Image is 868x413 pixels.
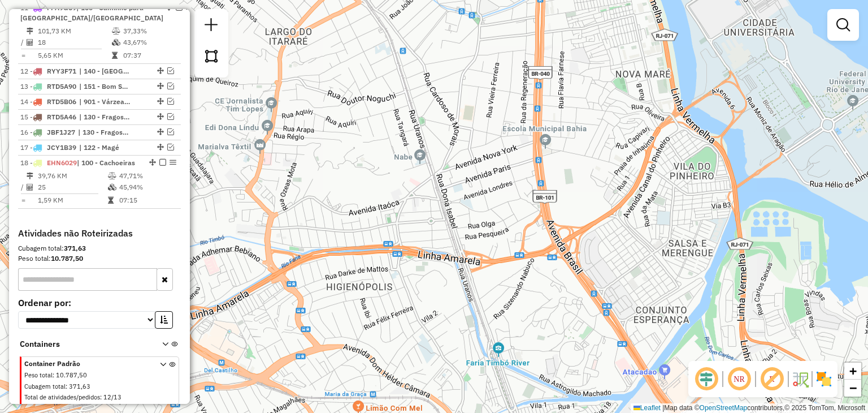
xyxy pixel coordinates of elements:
[100,393,102,401] span: :
[20,82,76,91] span: 13 -
[18,253,181,264] div: Peso total:
[37,50,111,61] td: 5,65 KM
[849,381,857,395] span: −
[844,363,861,380] a: Zoom in
[47,113,76,121] span: RTD5A46
[157,83,164,89] em: Alterar sequência das rotas
[849,364,857,378] span: +
[37,195,107,206] td: 1,59 KM
[79,112,131,122] span: 130 - Fragoso, 132 - Suruí , 133 - Vila Dalila, 134 - Inhomirim, 140 - Rio do Ouro, 141 - Piabeta
[119,182,176,193] td: 45,94%
[77,158,135,167] span: | 100 - Cachoeiras
[24,393,100,401] span: Total de atividades/pedidos
[27,39,33,46] i: Total de Atividades
[20,50,26,61] td: =
[108,173,116,179] i: % de utilização do peso
[47,82,76,91] span: RTD5A90
[119,170,176,182] td: 47,71%
[64,244,86,252] strong: 371,63
[157,128,164,135] em: Alterar sequência das rotas
[631,403,868,413] div: Map data © contributors,© 2025 TomTom, Microsoft
[37,170,107,182] td: 39,76 KM
[123,50,176,61] td: 07:37
[103,393,121,401] span: 12/13
[27,173,33,179] i: Distância Total
[159,159,166,166] em: Finalizar rota
[758,365,785,393] span: Exibir rótulo
[167,144,174,150] em: Visualizar rota
[112,52,118,59] i: Tempo total em rota
[47,158,77,167] span: EHN6029
[47,3,76,12] span: FPA9G59
[170,159,176,166] em: Opções
[200,14,223,39] a: Nova sessão e pesquisa
[78,127,130,137] span: 130 - Fragoso, 133 - Vila Dalila, 134 - Inhomirim, 141 - Piabeta
[157,98,164,105] em: Alterar sequência das rotas
[112,28,120,35] i: % de utilização do peso
[693,365,720,393] span: Ocultar deslocamento
[37,37,111,48] td: 18
[66,382,67,390] span: :
[791,370,809,388] img: Fluxo de ruas
[20,338,147,350] span: Containers
[20,195,26,206] td: =
[844,380,861,397] a: Zoom out
[37,182,107,193] td: 25
[832,14,854,36] a: Exibir filtros
[167,83,174,89] em: Visualizar rota
[53,371,54,379] span: :
[18,296,181,309] label: Ordenar por:
[18,243,181,253] div: Cubagem total:
[157,67,164,74] em: Alterar sequência das rotas
[20,158,135,167] span: 18 -
[815,370,833,388] img: Exibir/Ocultar setores
[47,97,76,106] span: RTD5B06
[20,37,26,48] td: /
[167,128,174,135] em: Visualizar rota
[79,81,131,92] span: 151 - Bom Sucesso, 901 - Várzea, 902 - Varzea, 903 - São Pedro
[20,3,163,22] span: | 160 - Caminho para [GEOGRAPHIC_DATA]/[GEOGRAPHIC_DATA]
[51,254,83,263] strong: 10.787,50
[108,197,114,204] i: Tempo total em rota
[108,184,116,191] i: % de utilização da cubagem
[700,404,748,412] a: OpenStreetMap
[157,113,164,120] em: Alterar sequência das rotas
[56,371,87,379] span: 10.787,50
[157,144,164,150] em: Alterar sequência das rotas
[47,67,76,75] span: RYY3F71
[20,3,163,22] span: 11 -
[20,128,75,136] span: 16 -
[47,128,75,136] span: JBF1J27
[633,404,661,412] a: Leaflet
[24,371,53,379] span: Peso total
[726,365,753,393] span: Ocultar NR
[79,97,131,107] span: 901 - Várzea, 902 - Varzea, 903 - São Pedro
[20,97,76,106] span: 14 -
[167,98,174,105] em: Visualizar rota
[155,311,173,329] button: Ordem crescente
[24,382,66,390] span: Cubagem total
[123,37,176,48] td: 43,67%
[20,67,76,75] span: 12 -
[79,66,131,76] span: 140 - Rio do Ouro, 141 - Piabeta
[20,143,76,152] span: 17 -
[119,195,176,206] td: 07:15
[37,25,111,37] td: 101,73 KM
[167,113,174,120] em: Visualizar rota
[167,67,174,74] em: Visualizar rota
[47,143,76,152] span: JCY1B39
[27,28,33,35] i: Distância Total
[203,48,219,64] img: Selecionar atividades - polígono
[20,182,26,193] td: /
[24,359,146,369] span: Container Padrão
[662,404,664,412] span: |
[112,39,120,46] i: % de utilização da cubagem
[79,143,131,153] span: 122 - Magé
[69,382,90,390] span: 371,63
[27,184,33,191] i: Total de Atividades
[18,228,181,239] h4: Atividades não Roteirizadas
[20,113,76,121] span: 15 -
[123,25,176,37] td: 37,33%
[149,159,156,166] em: Alterar sequência das rotas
